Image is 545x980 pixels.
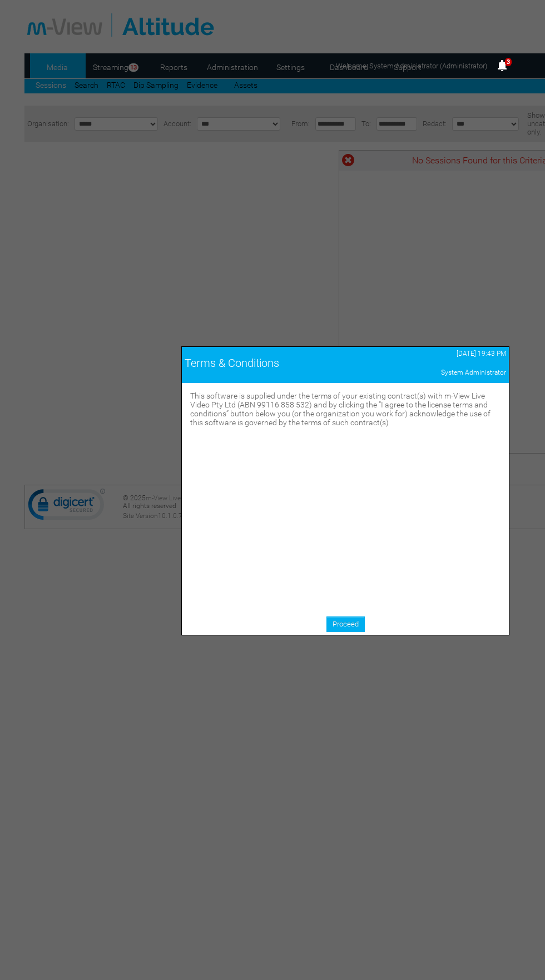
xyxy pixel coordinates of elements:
span: This software is supplied under the terms of your existing contract(s) with m-View Live Video Pty... [190,391,490,427]
span: 3 [505,58,512,66]
td: System Administrator [374,366,509,379]
div: Terms & Conditions [185,356,371,370]
img: bell25.png [496,59,509,72]
td: [DATE] 19:43 PM [374,347,509,360]
a: Proceed [326,616,365,632]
